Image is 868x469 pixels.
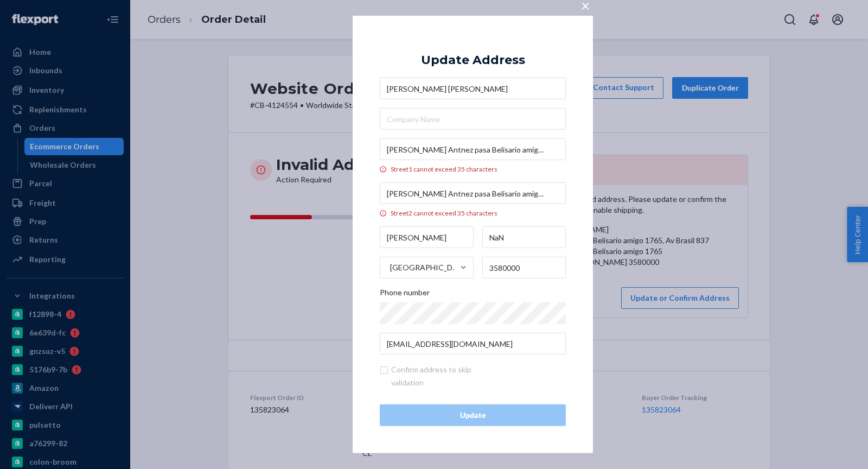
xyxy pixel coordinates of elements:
[421,54,525,67] div: Update Address
[380,182,566,204] input: Street2 cannot exceed 35 characters
[389,410,557,421] div: Update
[380,108,566,130] input: Company Name
[380,138,566,160] input: Street1 cannot exceed 35 characters
[389,257,390,278] input: [GEOGRAPHIC_DATA]
[380,287,430,302] span: Phone number
[390,262,459,273] div: [GEOGRAPHIC_DATA]
[380,164,566,174] div: Street1 cannot exceed 35 characters
[380,78,566,99] input: First & Last Name
[380,404,566,426] button: Update
[482,257,566,278] input: ZIP Code
[380,333,566,354] input: Email (Only Required for International)
[380,226,474,248] input: City
[482,226,566,248] input: State
[380,208,566,218] div: Street2 cannot exceed 35 characters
